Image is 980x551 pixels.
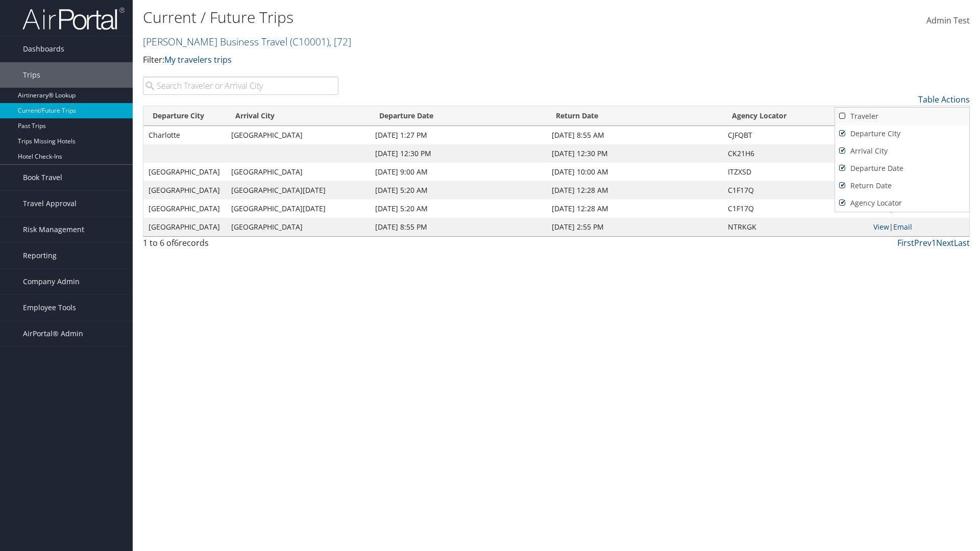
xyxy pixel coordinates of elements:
span: Dashboards [23,36,64,62]
a: Traveler [835,108,969,125]
a: Arrival City [835,142,969,160]
img: airportal-logo.png [22,7,125,31]
span: Employee Tools [23,295,76,320]
a: Departure Date [835,160,969,177]
a: Departure City [835,125,969,142]
span: Book Travel [23,165,62,190]
span: Trips [23,62,40,88]
a: Agency Locator [835,194,969,212]
span: Risk Management [23,217,84,242]
span: Travel Approval [23,191,77,216]
span: AirPortal® Admin [23,321,83,346]
a: Return Date [835,177,969,194]
span: Company Admin [23,269,80,294]
span: Reporting [23,243,57,268]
